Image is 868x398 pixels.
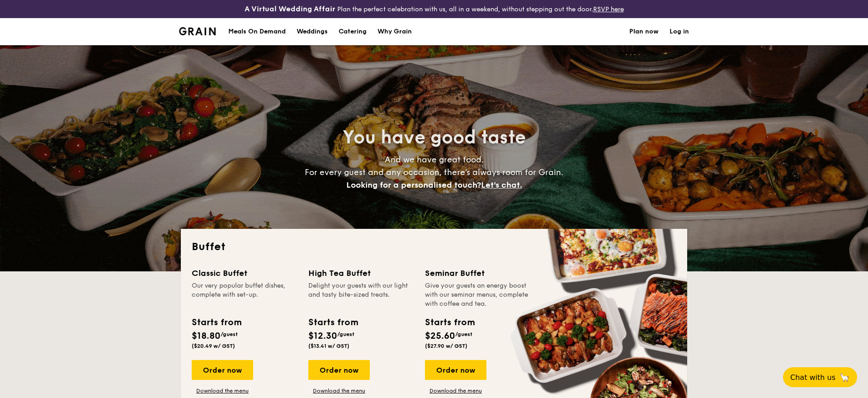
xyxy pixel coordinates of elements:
span: /guest [455,331,472,337]
a: Log in [670,18,689,45]
span: /guest [221,331,238,337]
a: Plan now [629,18,659,45]
div: Give your guests an energy boost with our seminar menus, complete with coffee and tea. [425,281,531,308]
div: Starts from [192,316,241,329]
a: Logotype [179,27,216,35]
a: Download the menu [192,387,253,394]
div: Plan the perfect celebration with us, all in a weekend, without stepping out the door. [174,4,694,14]
span: And we have great food. For every guest and any occasion, there’s always room for Grain. [305,155,563,190]
span: ($27.90 w/ GST) [425,343,467,349]
div: Seminar Buffet [425,267,531,280]
span: $18.80 [192,331,221,341]
a: Download the menu [425,387,486,394]
div: Delight your guests with our light and tasty bite-sized treats. [308,281,414,308]
a: Weddings [291,18,333,45]
h1: Catering [339,18,367,45]
div: Order now [192,360,253,380]
span: $12.30 [308,331,337,341]
span: /guest [337,331,354,337]
div: Order now [425,360,486,380]
div: Classic Buffet [192,267,297,280]
a: Download the menu [308,387,370,394]
div: High Tea Buffet [308,267,414,280]
span: ($13.41 w/ GST) [308,343,349,349]
div: Starts from [308,316,358,329]
span: Let's chat. [481,180,522,190]
div: Our very popular buffet dishes, complete with set-up. [192,281,297,308]
span: ($20.49 w/ GST) [192,343,235,349]
button: Chat with us🦙 [783,367,857,387]
div: Why Grain [377,18,412,45]
div: Starts from [425,316,474,329]
span: $25.60 [425,331,455,341]
a: RSVP here [593,5,624,13]
img: Grain [179,27,216,35]
span: Looking for a personalised touch? [346,180,481,190]
span: 🦙 [839,372,850,383]
h2: Buffet [192,240,676,254]
div: Weddings [297,18,328,45]
a: Catering [333,18,372,45]
h4: A Virtual Wedding Affair [245,4,335,14]
span: Chat with us [790,373,835,382]
div: Order now [308,360,370,380]
span: You have good taste [343,127,526,148]
a: Why Grain [372,18,417,45]
div: Meals On Demand [228,18,286,45]
a: Meals On Demand [223,18,291,45]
